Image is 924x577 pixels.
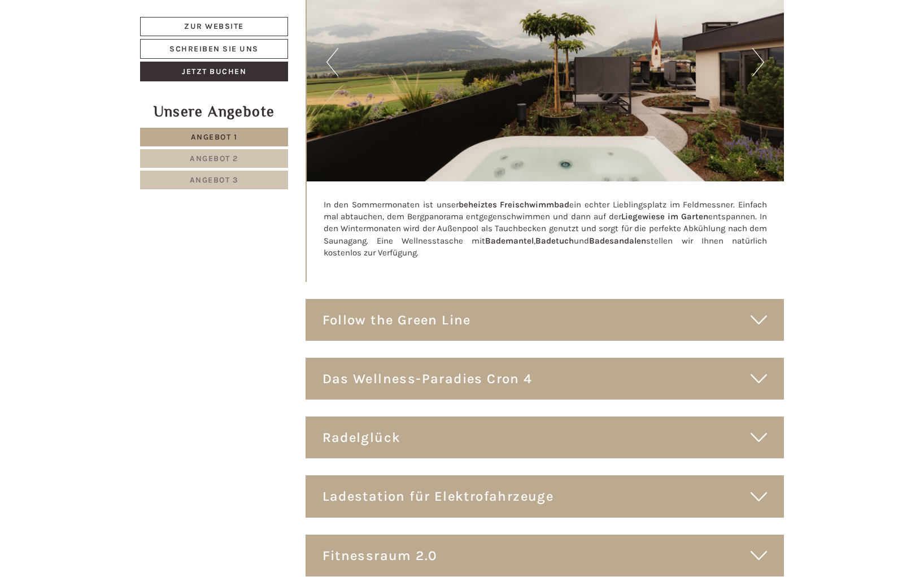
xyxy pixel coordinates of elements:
span: Angebot 1 [191,132,238,142]
div: Ladestation für Elektrofahrzeuge [306,475,784,517]
button: Senden [373,298,444,318]
div: Das Wellness-Paradies Cron 4 [306,358,784,400]
div: Freitag [199,8,245,28]
div: Guten Tag, wie können wir Ihnen helfen? [8,31,189,65]
a: Schreiben Sie uns [140,39,288,59]
strong: Liegewiese im Garten [621,211,708,222]
a: Jetzt buchen [140,62,288,81]
strong: beheiztes Freischwimmbad [459,199,570,210]
div: Fitnessraum 2.0 [306,535,784,576]
button: Previous [326,48,338,76]
div: Radelglück [306,417,784,458]
span: Angebot 3 [190,175,239,185]
div: Follow the Green Line [306,299,784,341]
button: Next [752,48,764,76]
p: In den Sommermonaten ist unser ein echter Lieblingsplatz im Feldmessner. Einfach mal abtauchen, d... [324,199,768,259]
strong: Bademantel [485,236,534,246]
span: Angebot 2 [190,154,238,163]
a: Zur Website [140,17,288,36]
strong: Badesandalen [589,236,646,246]
small: 17:02 [17,55,184,63]
div: Hotel B&B Feldmessner [17,33,184,42]
div: Unsere Angebote [140,101,288,122]
strong: Badetuch [535,236,574,246]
